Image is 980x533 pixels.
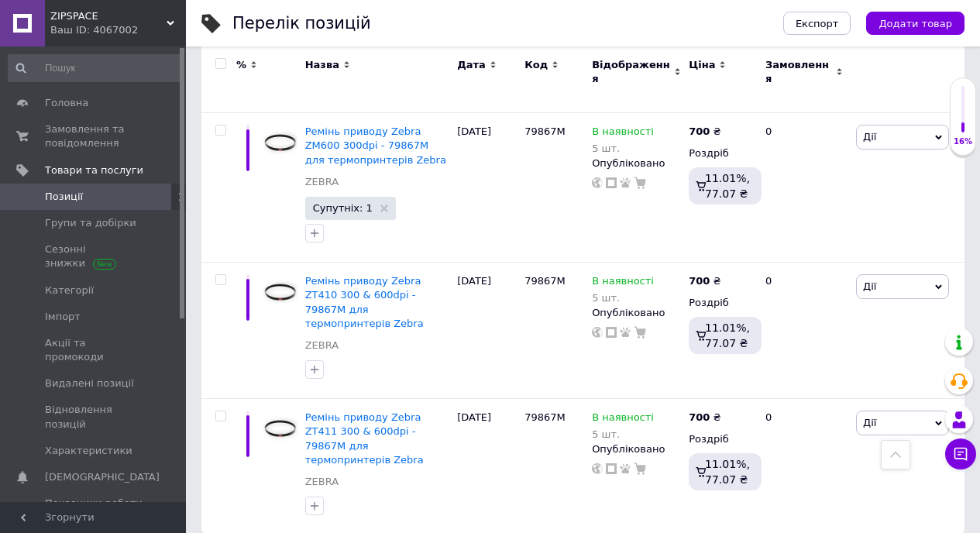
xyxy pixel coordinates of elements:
a: ZEBRA [305,175,339,189]
a: ZEBRA [305,339,339,352]
span: % [236,58,246,72]
img: Ремень привода Zebra ZT411 300 & 600dpi - 79867M для термопринтеров Zebra [263,411,297,445]
button: Чат з покупцем [945,438,976,469]
span: Групи та добірки [45,216,136,230]
div: Опубліковано [592,442,681,456]
span: Дата [457,58,486,72]
span: Дії [863,417,876,428]
span: ZIPSPACE [50,9,167,23]
img: Ремень привода Zebra ZT410 300 & 600dpi - 79867M для термопринтеров Zebra [263,274,297,308]
input: Пошук [8,54,183,82]
span: В наявності [592,126,654,142]
a: ZEBRA [305,475,339,489]
div: Роздріб [689,296,752,310]
span: Показники роботи компанії [45,497,143,524]
div: 5 шт. [592,143,654,154]
a: Ремінь приводу Zebra ZM600 300dpi - 79867M для термопринтерів Zebra [305,126,446,165]
div: Роздріб [689,146,752,160]
span: Назва [305,58,339,72]
span: В наявності [592,275,654,291]
span: Код [524,58,548,72]
span: Супутніх: 1 [313,203,373,213]
span: В наявності [592,411,654,428]
b: 700 [689,126,710,137]
span: 11.01%, 77.07 ₴ [705,458,750,486]
a: Ремінь приводу Zebra ZT410 300 & 600dpi - 79867M для термопринтерів Zebra [305,275,424,329]
span: Сезонні знижки [45,242,143,270]
span: Відображення [592,58,670,86]
div: ₴ [689,125,720,139]
div: Опубліковано [592,156,681,170]
span: [DEMOGRAPHIC_DATA] [45,470,160,484]
span: Видалені позиції [45,377,134,390]
div: Опубліковано [592,306,681,320]
span: Замовлення [765,58,832,86]
span: Характеристики [45,444,132,458]
span: 79867M [524,126,566,137]
span: Головна [45,96,88,110]
span: Ціна [689,58,715,72]
button: Експорт [783,12,851,35]
span: Замовлення та повідомлення [45,122,143,150]
div: ₴ [689,274,720,288]
span: 79867M [524,411,566,423]
div: Роздріб [689,432,752,446]
span: Дії [863,280,876,292]
div: Ваш ID: 4067002 [50,23,186,37]
span: Позиції [45,190,83,204]
span: Дії [863,131,876,143]
div: 5 шт. [592,292,654,304]
div: Перелік позицій [232,15,371,32]
span: 11.01%, 77.07 ₴ [705,172,750,200]
span: Акції та промокоди [45,336,143,364]
img: Ремень привода Zebra ZM600 300dpi - 79867M для термопринтеров Zebra [263,125,297,159]
div: [DATE] [453,113,521,263]
span: Категорії [45,284,94,297]
span: Відновлення позицій [45,403,143,431]
a: Ремінь приводу Zebra ZT411 300 & 600dpi - 79867M для термопринтерів Zebra [305,411,424,466]
span: Додати товар [879,18,952,29]
span: Товари та послуги [45,163,143,177]
span: 79867M [524,275,566,287]
div: 16% [951,136,975,147]
div: ₴ [689,411,720,425]
div: 0 [756,113,852,263]
div: [DATE] [453,263,521,399]
b: 700 [689,275,710,287]
span: 11.01%, 77.07 ₴ [705,322,750,349]
span: Експорт [796,18,839,29]
b: 700 [689,411,710,423]
button: Додати товар [866,12,965,35]
div: 0 [756,263,852,399]
div: 5 шт. [592,428,654,440]
span: Імпорт [45,310,81,324]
